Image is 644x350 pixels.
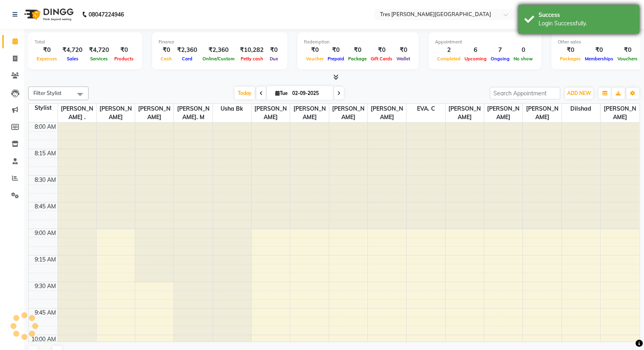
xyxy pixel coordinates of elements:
div: ₹0 [112,45,136,55]
div: 9:45 AM [33,309,58,317]
div: Finance [159,39,281,45]
span: [PERSON_NAME] [368,104,406,122]
div: ₹0 [267,45,281,55]
span: Gift Cards [369,56,394,62]
span: Completed [435,56,462,62]
span: [PERSON_NAME] [601,104,639,122]
span: [PERSON_NAME] [329,104,367,122]
span: Online/Custom [200,56,237,62]
span: [PERSON_NAME] [446,104,484,122]
b: 08047224946 [89,3,124,26]
div: ₹0 [615,45,640,55]
div: 7 [489,45,512,55]
div: 2 [435,45,462,55]
div: 8:45 AM [33,202,58,211]
span: Dilshad [562,104,600,114]
span: ADD NEW [567,90,591,96]
span: [PERSON_NAME] [252,104,290,122]
div: 10:00 AM [30,335,58,344]
span: Due [268,56,280,62]
div: Appointment [435,39,535,45]
div: 0 [512,45,535,55]
span: Cash [159,56,174,62]
div: ₹0 [326,45,346,55]
div: 8:15 AM [33,149,58,158]
span: EVA. C [407,104,445,114]
span: Petty cash [239,56,265,62]
span: Services [88,56,110,62]
div: ₹4,720 [59,45,86,55]
div: 8:30 AM [33,176,58,184]
div: ₹10,282 [237,45,267,55]
div: ₹0 [159,45,174,55]
span: Products [112,56,136,62]
div: ₹0 [558,45,583,55]
span: Vouchers [615,56,640,62]
span: Upcoming [462,56,489,62]
div: Total [35,39,136,45]
span: Packages [558,56,583,62]
div: ₹4,720 [86,45,112,55]
span: Prepaid [326,56,346,62]
span: Usha bk [213,104,251,114]
span: [PERSON_NAME] . [58,104,96,122]
button: ADD NEW [565,88,593,99]
span: [PERSON_NAME] [290,104,328,122]
div: ₹0 [583,45,615,55]
div: 6 [462,45,489,55]
span: Package [346,56,369,62]
span: [PERSON_NAME]. M [174,104,212,122]
span: Wallet [394,56,412,62]
div: Redemption [304,39,412,45]
input: Search Appointment [490,87,560,99]
img: logo [21,3,76,26]
span: [PERSON_NAME] [135,104,173,122]
span: [PERSON_NAME] [97,104,135,122]
div: ₹0 [346,45,369,55]
div: ₹0 [394,45,412,55]
span: Today [235,87,255,99]
div: 8:00 AM [33,123,58,131]
span: [PERSON_NAME] [484,104,522,122]
div: 9:15 AM [33,255,58,264]
div: ₹2,360 [200,45,237,55]
div: Success [539,11,633,19]
span: Filter Stylist [33,90,62,96]
div: ₹0 [369,45,394,55]
span: Expenses [35,56,59,62]
span: Memberships [583,56,615,62]
div: 9:30 AM [33,282,58,290]
span: Voucher [304,56,326,62]
span: [PERSON_NAME] [523,104,561,122]
span: Ongoing [489,56,512,62]
div: ₹0 [304,45,326,55]
div: ₹2,360 [174,45,200,55]
span: Tue [273,90,290,96]
span: Sales [65,56,80,62]
div: ₹0 [35,45,59,55]
div: Login Successfully. [539,19,633,28]
span: No show [512,56,535,62]
div: Stylist [29,104,58,112]
input: 2025-09-02 [290,87,330,99]
span: Card [180,56,194,62]
div: 9:00 AM [33,229,58,237]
